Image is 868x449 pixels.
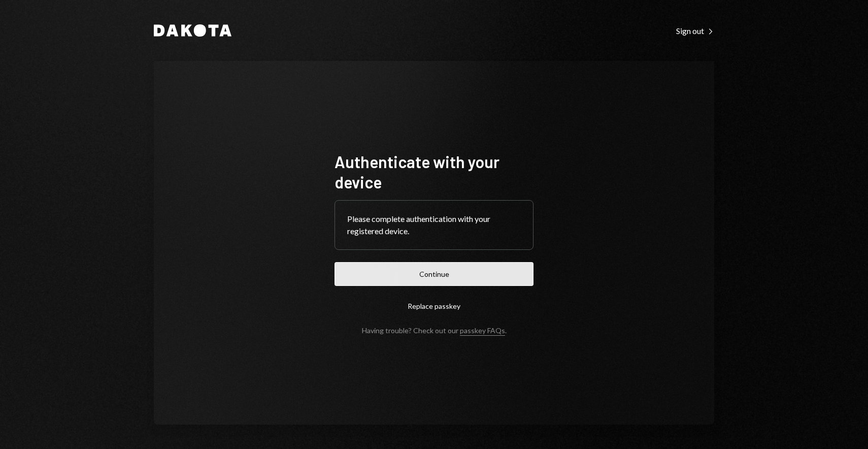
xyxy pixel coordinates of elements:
[676,26,714,36] div: Sign out
[676,25,714,36] a: Sign out
[335,151,533,192] h1: Authenticate with your device
[335,262,533,286] button: Continue
[347,213,521,237] div: Please complete authentication with your registered device.
[460,326,505,336] a: passkey FAQs
[335,294,533,318] button: Replace passkey
[362,326,507,335] div: Having trouble? Check out our .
